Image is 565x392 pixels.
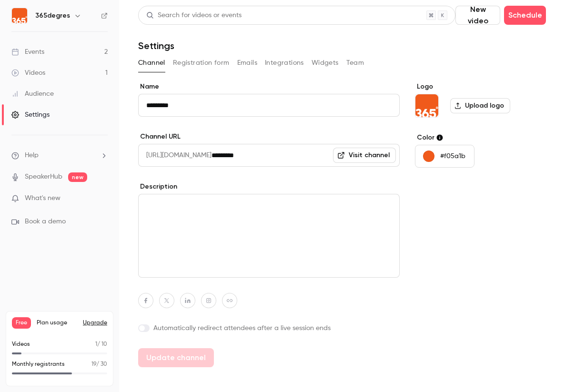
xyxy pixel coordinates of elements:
[173,55,230,70] button: Registration form
[415,133,546,142] label: Color
[8,292,182,308] textarea: Envoyer un message...
[27,7,42,22] img: Profile image for Operator
[46,11,146,26] p: L'équipe peut également vous aider
[25,193,61,203] span: What's new
[12,340,30,349] p: Videos
[11,110,50,120] div: Settings
[79,192,183,213] div: Bon week-end à toi aussi !
[312,55,339,70] button: Widgets
[450,98,510,113] label: Upload logo
[95,342,97,347] span: 1
[15,57,149,75] div: tu peux me confirmer que c'est ok ? tu dois peut être refresh la page
[25,151,39,161] span: Help
[8,221,183,251] div: Operator dit…
[95,340,107,349] p: / 10
[68,172,87,182] span: new
[138,323,400,333] label: Automatically redirect attendees after a live session ends
[11,89,54,99] div: Audience
[8,251,183,341] div: Operator dit…
[440,151,465,161] p: #f05a1b
[20,263,129,282] div: Vous avez noté la conversation
[415,94,438,117] img: 365degres
[140,145,183,191] div: pray
[12,360,65,369] p: Monthly registrants
[163,308,179,323] button: Envoyer un message…
[415,145,474,168] button: #f05a1b
[8,145,183,192] div: user dit…
[8,29,103,50] div: voilà ça devrait être fait
[504,6,546,25] button: Schedule
[146,10,242,20] div: Search for videos or events
[46,4,80,11] h1: Operator
[167,6,184,23] div: Fermer
[57,94,175,104] div: Ouiiii ! c'est tout bon ! 1000 mercis
[83,319,107,327] button: Upgrade
[138,82,400,91] label: Name
[415,82,546,118] section: Logo
[333,148,396,163] a: Visit channel
[20,284,129,293] div: Merci de nous avoir informés
[138,55,165,70] button: Channel
[87,198,175,207] div: Bon week-end à toi aussi !
[265,55,304,70] button: Integrations
[25,217,66,227] span: Book a demo
[8,192,183,221] div: user dit…
[11,47,44,57] div: Events
[45,312,53,320] button: Sélectionneur de fichier gif
[8,51,183,89] div: Maxim dit…
[149,6,167,24] button: Accueil
[30,312,38,320] button: Sélectionneur d’emoji
[415,82,546,91] label: Logo
[8,51,156,81] div: tu peux me confirmer que c'est ok ? tu dois peut être refresh la page
[91,360,107,369] p: / 30
[8,29,183,51] div: Maxim dit…
[8,89,183,117] div: user dit…
[8,117,96,138] div: parfait ! bon weekend
[35,11,70,20] h6: 365degres
[15,35,95,44] div: voilà ça devrait être fait
[15,122,89,132] div: parfait ! bon weekend
[8,117,183,145] div: Maxim dit…
[138,40,174,51] h1: Settings
[11,68,45,78] div: Videos
[70,274,79,282] span: amazing
[138,182,400,191] label: Description
[91,362,96,367] span: 19
[11,151,108,161] li: help-dropdown-opener
[12,8,27,23] img: 365degres
[37,319,77,327] span: Plan usage
[8,221,156,251] div: Que pensez-vous du service de Maxim ?
[61,312,68,320] button: Start recording
[15,312,22,320] button: Télécharger la pièce jointe
[6,6,24,24] button: go back
[140,151,183,185] div: pray
[25,172,62,182] a: SpeakerHub
[12,317,31,329] span: Free
[346,55,364,70] button: Team
[455,6,500,25] button: New video
[15,226,149,245] div: Que pensez-vous du service de Maxim ?
[237,55,257,70] button: Emails
[50,89,183,110] div: Ouiiii ! c'est tout bon ! 1000 mercis
[138,144,212,167] span: [URL][DOMAIN_NAME]
[138,132,400,141] label: Channel URL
